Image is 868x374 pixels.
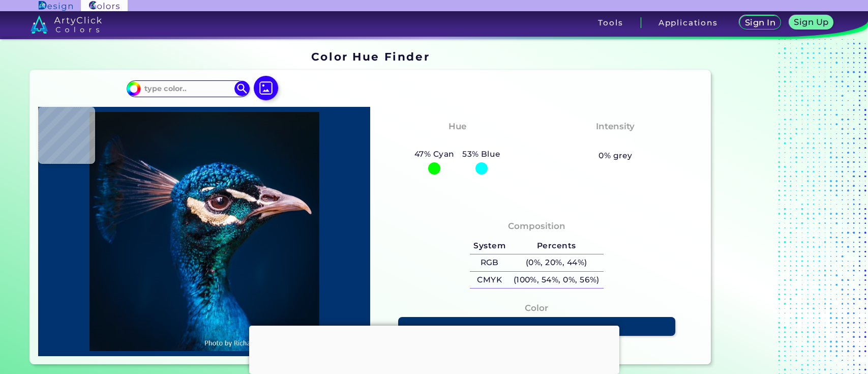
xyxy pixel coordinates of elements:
iframe: Advertisement [249,326,619,371]
a: Sign In [741,16,779,30]
iframe: Advertisement [715,46,842,368]
h4: Color [525,301,548,315]
h5: 0% grey [598,149,632,162]
h5: 47% Cyan [410,148,458,161]
img: icon picture [254,76,278,100]
h5: System [470,238,510,254]
h3: Applications [659,19,718,26]
input: type color.. [141,82,235,96]
h5: (100%, 54%, 0%, 56%) [510,272,604,289]
h1: Color Hue Finder [311,49,430,64]
img: img_pavlin.jpg [43,112,365,351]
h5: (0%, 20%, 44%) [510,254,604,271]
h5: Sign Up [795,18,827,26]
h4: Composition [508,219,565,234]
h3: Cyan-Blue [429,135,486,148]
h4: Intensity [596,119,635,134]
h5: RGB [470,254,510,271]
h5: 53% Blue [458,148,504,161]
img: logo_artyclick_colors_white.svg [31,15,102,34]
h3: Vibrant [593,135,638,148]
h4: Hue [448,119,466,134]
img: ArtyClick Design logo [39,1,73,11]
h3: Tools [598,19,623,26]
h5: Sign In [746,19,774,26]
a: Sign Up [791,16,831,30]
h5: CMYK [470,272,510,289]
h5: Percents [510,238,604,254]
img: icon search [234,81,250,96]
